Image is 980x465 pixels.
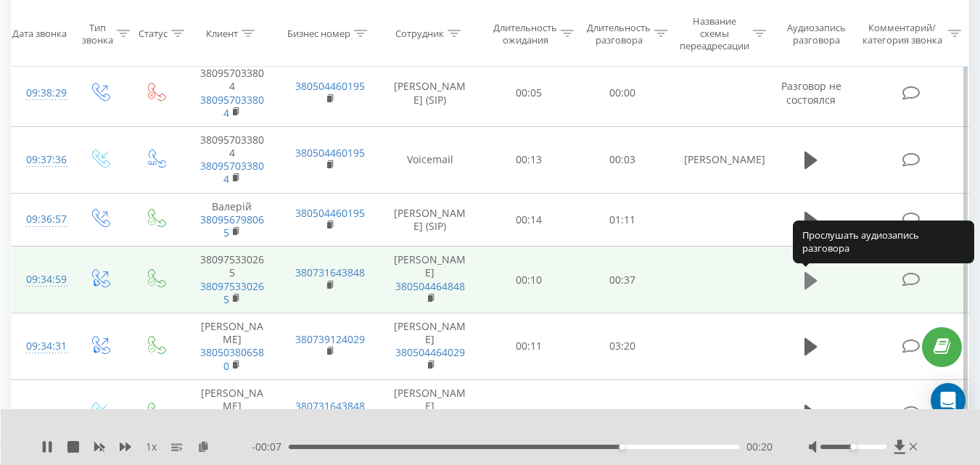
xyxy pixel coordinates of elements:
a: 380975330265 [200,279,264,306]
a: 380731643848 [295,399,365,413]
div: Длительность ожидания [493,21,557,46]
div: Сотрудник [395,28,444,40]
div: Тип звонка [82,21,113,46]
div: Open Intercom Messenger [931,383,965,418]
span: Разговор не состоялся [781,79,841,106]
td: [PERSON_NAME] [184,313,281,379]
td: [PERSON_NAME] (SIP) [378,60,482,127]
a: 380503806580 [200,345,264,372]
td: [PERSON_NAME] (SIP) [378,193,482,247]
td: 380957033804 [184,126,281,193]
a: 380957033804 [200,93,264,120]
span: - 00:07 [252,440,289,454]
td: 01:11 [576,193,670,247]
div: Комментарий/категория звонка [860,21,944,46]
a: 380504460195 [295,79,365,93]
td: [PERSON_NAME] [378,313,482,379]
div: Accessibility label [619,444,625,450]
div: Accessibility label [850,444,856,450]
div: 09:34:59 [26,266,57,294]
a: 380504460195 [295,206,365,220]
td: [PERSON_NAME] [378,379,482,446]
td: [PERSON_NAME] [670,126,767,193]
div: 09:36:57 [26,205,57,234]
td: Валерій [184,193,281,247]
a: 380504464029 [395,345,465,359]
div: Аудиозапись разговора [780,21,853,46]
span: 1 x [146,440,157,454]
td: 00:10 [482,247,576,313]
td: 00:37 [576,247,670,313]
span: 00:20 [746,440,773,454]
td: Voicemail [378,126,482,193]
div: Название схемы переадресации [680,15,749,52]
div: 09:33:13 [26,399,57,427]
td: [PERSON_NAME] [184,379,281,446]
div: 09:37:36 [26,146,57,174]
div: Бизнес номер [287,28,350,40]
td: 00:03 [576,126,670,193]
td: 00:11 [482,313,576,379]
div: Прослушать аудиозапись разговора [793,221,974,263]
td: 00:14 [482,193,576,247]
td: 00:33 [576,379,670,446]
div: Дата звонка [12,28,67,40]
a: 380739124029 [295,332,365,346]
div: 09:34:31 [26,332,57,361]
a: 380504464848 [395,279,465,293]
div: Длительность разговора [587,21,651,46]
a: 380956798065 [200,213,264,239]
div: Статус [139,28,168,40]
td: 00:00 [576,60,670,127]
a: 380957033804 [200,159,264,186]
td: 00:05 [482,60,576,127]
div: 09:38:29 [26,79,57,107]
td: [PERSON_NAME] [378,247,482,313]
td: 03:20 [576,313,670,379]
td: 380975330265 [184,247,281,313]
div: Клиент [206,28,238,40]
td: 00:15 [482,379,576,446]
a: 380731643848 [295,266,365,279]
a: 380504460195 [295,146,365,160]
td: 00:13 [482,126,576,193]
td: 380957033804 [184,60,281,127]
